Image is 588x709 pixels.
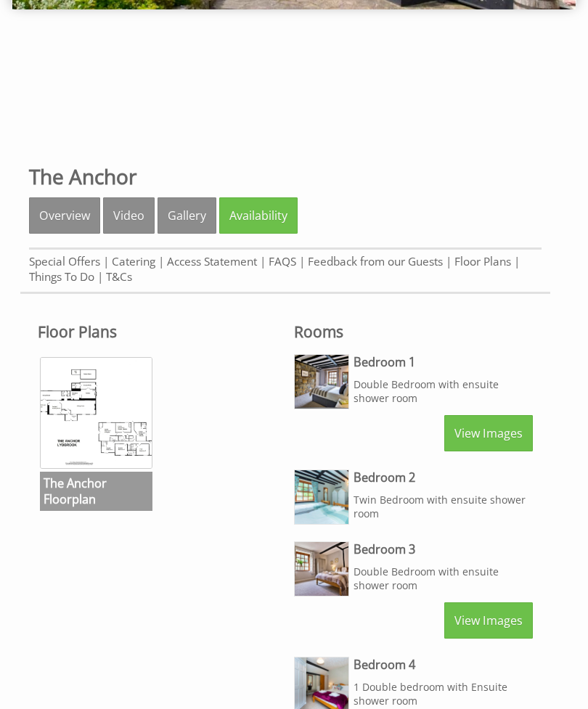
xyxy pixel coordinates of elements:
p: 1 Double bedroom with Ensuite shower room [354,680,533,708]
a: View Images [444,602,533,639]
a: Catering [112,254,155,269]
h3: Bedroom 4 [354,657,533,673]
a: Floor Plans [454,254,511,269]
a: Overview [29,197,100,234]
p: Double Bedroom with ensuite shower room [354,377,533,405]
h3: Bedroom 1 [354,354,533,370]
img: Bedroom 3 [295,542,348,596]
a: The Anchor [29,163,136,190]
img: Bedroom 1 [295,355,348,409]
h2: Floor Plans [38,321,277,342]
img: Bedroom 2 [295,470,348,524]
a: Special Offers [29,254,100,269]
a: T&Cs [106,269,132,284]
a: View Images [444,415,533,451]
a: Availability [219,197,298,234]
a: Things To Do [29,269,94,284]
h3: Bedroom 2 [354,470,533,485]
a: Gallery [158,197,216,234]
a: FAQS [269,254,296,269]
iframe: Customer reviews powered by Trustpilot [9,40,579,149]
h2: Rooms [294,321,533,342]
p: Twin Bedroom with ensuite shower room [354,493,533,520]
a: Video [103,197,155,234]
h3: The Anchor Floorplan [40,472,152,511]
a: Feedback from our Guests [308,254,443,269]
h3: Bedroom 3 [354,541,533,557]
img: The Anchor Floorplan [40,357,152,470]
a: Access Statement [167,254,257,269]
p: Double Bedroom with ensuite shower room [354,565,533,592]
